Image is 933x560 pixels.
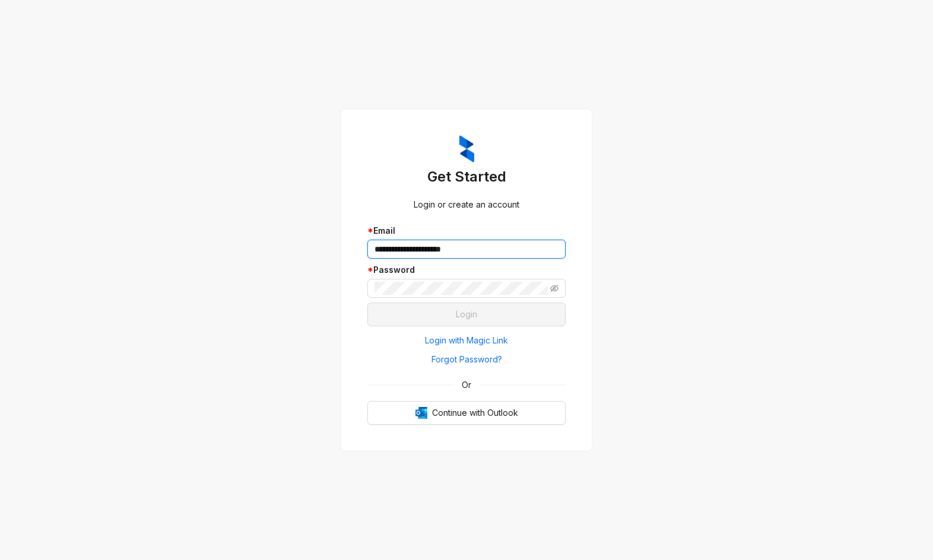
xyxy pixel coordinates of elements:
[367,350,566,369] button: Forgot Password?
[367,401,566,425] button: OutlookContinue with Outlook
[367,198,566,211] div: Login or create an account
[431,353,502,366] span: Forgot Password?
[415,407,427,419] img: Outlook
[367,263,566,276] div: Password
[550,284,558,292] span: eye-invisible
[432,406,518,419] span: Continue with Outlook
[425,334,508,347] span: Login with Magic Link
[367,331,566,350] button: Login with Magic Link
[459,135,474,163] img: ZumaIcon
[367,167,566,186] h3: Get Started
[367,224,566,237] div: Email
[367,303,566,326] button: Login
[453,378,480,392] span: Or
